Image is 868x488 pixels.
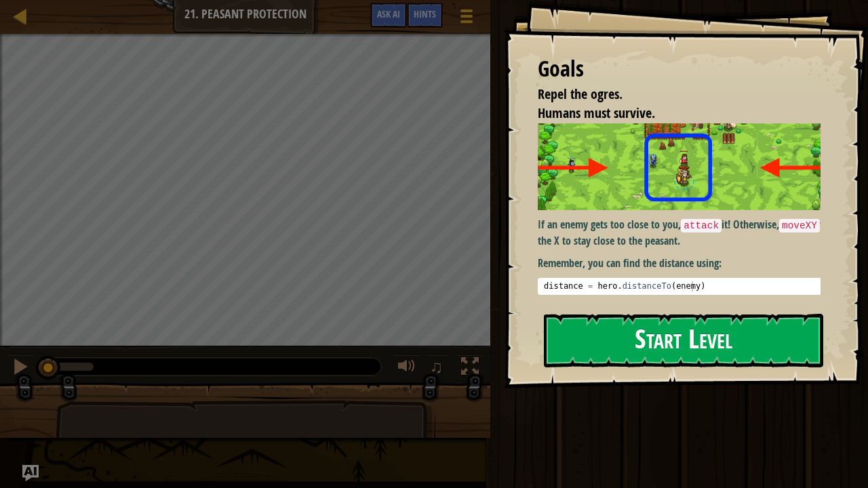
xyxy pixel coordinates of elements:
[538,85,623,103] span: Repel the ogres.
[681,219,722,232] code: attack
[414,7,436,20] span: Hints
[779,219,820,232] code: moveXY
[393,354,420,382] button: Adjust volume
[521,85,817,104] li: Repel the ogres.
[538,104,655,122] span: Humans must survive.
[538,54,821,85] div: Goals
[430,357,443,377] span: ♫
[456,354,484,382] button: Toggle fullscreen
[538,256,831,271] p: Remember, you can find the distance using:
[22,465,39,481] button: Ask AI
[538,217,831,248] p: If an enemy gets too close to you, it! Otherwise, to the X to stay close to the peasant.
[377,7,400,20] span: Ask AI
[538,123,831,210] img: Peasant protection
[450,3,484,35] button: Show game menu
[7,354,34,382] button: Ctrl + P: Pause
[521,104,817,123] li: Humans must survive.
[544,314,823,367] button: Start Level
[427,354,450,382] button: ♫
[370,3,407,28] button: Ask AI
